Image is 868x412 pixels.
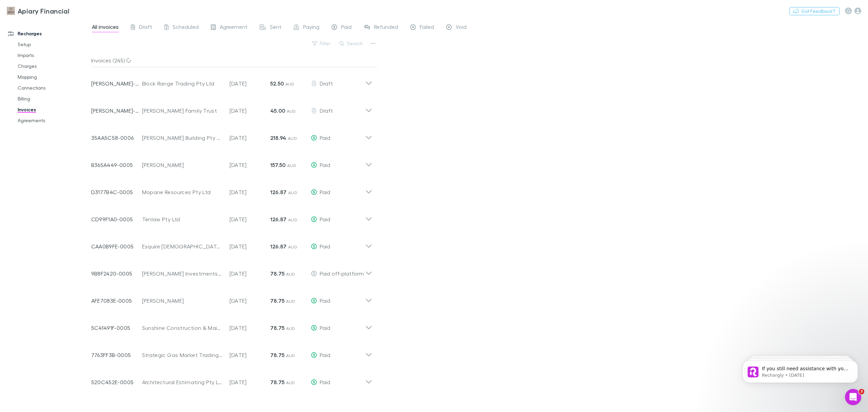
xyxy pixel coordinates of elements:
strong: 78.75 [270,352,285,358]
a: Setup [11,39,97,50]
button: Filter [309,39,335,48]
span: AUD [285,81,295,87]
div: B365A449-0005[PERSON_NAME][DATE]157.50 AUDPaid [86,149,378,176]
div: Esquire [DEMOGRAPHIC_DATA] Grooming Pty Ltd [142,242,223,250]
h3: Apiary Financial [18,7,69,15]
strong: 218.94 [270,134,287,141]
span: All invoices [92,23,119,32]
p: [DATE] [230,378,270,386]
div: [PERSON_NAME] Family Trust [142,107,223,115]
span: Refunded [374,23,398,32]
span: AUD [286,353,295,358]
p: [DATE] [230,297,270,305]
span: AUD [286,326,295,331]
span: Paid [320,297,330,304]
span: Void [456,23,467,32]
a: Imports [11,50,97,61]
span: Paid [320,162,330,168]
span: AUD [288,136,297,141]
strong: 78.75 [270,324,285,331]
div: [PERSON_NAME]-0196Block Range Trading Pty Ltd[DATE]52.50 AUDDraft [86,67,378,94]
strong: 126.87 [270,243,287,250]
span: Paid [320,352,330,358]
span: AUD [288,190,297,195]
p: [DATE] [230,161,270,169]
span: Paid [320,189,330,195]
span: Paid [320,379,330,385]
div: 520C452E-0005Architectural Estimating Pty Ltd[DATE]78.75 AUDPaid [86,366,378,393]
p: 35AA5C58-0006 [91,134,142,142]
span: AUD [287,109,296,114]
p: 7763FF3B-0005 [91,351,142,359]
a: Apiary Financial [3,3,73,19]
p: 9B8F2420-0005 [91,269,142,278]
div: 7763FF3B-0005Strategic Gas Market Trading Pty Ltd[DATE]78.75 AUDPaid [86,339,378,366]
span: AUD [287,163,296,168]
span: Paid [320,324,330,331]
span: AUD [286,380,295,385]
div: 9B8F2420-0005[PERSON_NAME] Investments Pty Ltd[DATE]78.75 AUDPaid off-platform [86,257,378,284]
strong: 78.75 [270,270,285,277]
p: CAA0B9FE-0005 [91,242,142,250]
p: [DATE] [230,79,270,88]
strong: 126.87 [270,189,287,195]
strong: 52.50 [270,80,284,87]
div: [PERSON_NAME] [142,297,223,305]
span: Paid off-platform [320,270,364,277]
p: [DATE] [230,269,270,278]
a: Recharges [1,28,97,39]
p: [DATE] [230,215,270,223]
iframe: Intercom live chat [845,389,861,405]
div: [PERSON_NAME] [142,161,223,169]
div: Sunshine Construction & Maintenance Pty Ltd [142,324,223,332]
div: [PERSON_NAME]-0195[PERSON_NAME] Family Trust[DATE]45.00 AUDDraft [86,94,378,121]
div: D3177B4C-0005Mopane Resources Pty Ltd[DATE]126.87 AUDPaid [86,176,378,203]
p: [DATE] [230,107,270,115]
div: Mopane Resources Pty Ltd [142,188,223,196]
p: [DATE] [230,324,270,332]
p: [DATE] [230,351,270,359]
strong: 78.75 [270,297,285,304]
p: [PERSON_NAME]-0195 [91,107,142,115]
p: [DATE] [230,242,270,250]
a: Charges [11,61,97,72]
span: Paid [341,23,352,32]
span: Sent [270,23,281,32]
div: CAA0B9FE-0005Esquire [DEMOGRAPHIC_DATA] Grooming Pty Ltd[DATE]126.87 AUDPaid [86,230,378,257]
p: [PERSON_NAME]-0196 [91,79,142,88]
a: Mapping [11,72,97,82]
span: 3 [859,389,864,394]
p: [DATE] [230,134,270,142]
strong: 45.00 [270,107,285,114]
span: Scheduled [173,23,199,32]
p: 520C452E-0005 [91,378,142,386]
strong: 126.87 [270,216,287,223]
img: Apiary Financial's Logo [7,7,15,15]
span: Agreement [220,23,248,32]
div: [PERSON_NAME] Investments Pty Ltd [142,269,223,278]
p: [DATE] [230,188,270,196]
div: [PERSON_NAME] Building Pty Ltd [142,134,223,142]
button: Search [336,39,367,48]
strong: 78.75 [270,379,285,386]
span: Draft [320,80,333,87]
p: 5C41491F-0005 [91,324,142,332]
span: Paid [320,243,330,249]
span: AUD [286,271,295,277]
div: AFE7083E-0005[PERSON_NAME][DATE]78.75 AUDPaid [86,284,378,312]
span: Draft [139,23,152,32]
span: Paid [320,134,330,141]
div: 5C41491F-0005Sunshine Construction & Maintenance Pty Ltd[DATE]78.75 AUDPaid [86,312,378,339]
span: AUD [288,244,297,249]
span: Draft [320,107,333,114]
span: Paid [320,216,330,222]
span: Failed [420,23,434,32]
p: CD99F1A0-0005 [91,215,142,223]
div: Block Range Trading Pty Ltd [142,79,223,88]
strong: 157.50 [270,162,286,168]
a: Billing [11,93,97,104]
div: Architectural Estimating Pty Ltd [142,378,223,386]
